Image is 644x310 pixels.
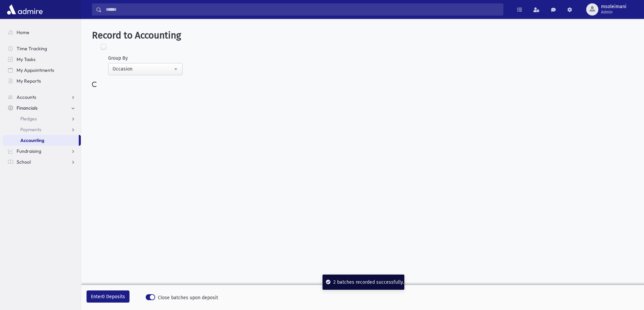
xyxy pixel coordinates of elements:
[601,9,626,15] span: Admin
[5,3,44,16] img: AdmirePro
[17,29,29,35] span: Home
[92,30,181,41] span: Record to Accounting
[601,4,626,9] span: msoleimani
[17,67,54,73] span: My Appointments
[102,294,125,300] span: 0 Deposits
[17,78,41,84] span: My Reports
[3,135,79,146] a: Accounting
[3,27,81,38] a: Home
[17,46,47,52] span: Time Tracking
[113,65,173,73] div: Occasion
[102,3,503,16] input: Search
[20,116,37,122] span: Pledges
[158,294,218,301] span: Close batches upon deposit
[17,148,41,154] span: Fundraising
[20,137,44,143] span: Accounting
[20,126,41,133] span: Payments
[3,146,81,157] a: Fundraising
[3,43,81,54] a: Time Tracking
[3,92,81,103] a: Accounts
[3,103,81,113] a: Financials
[108,63,183,75] button: Occasion
[17,159,31,165] span: School
[108,55,183,62] div: Group By
[331,279,404,286] div: 2 batches recorded successfully.
[3,113,81,124] a: Pledges
[3,65,81,76] a: My Appointments
[3,54,81,65] a: My Tasks
[3,124,81,135] a: Payments
[3,76,81,86] a: My Reports
[17,56,35,62] span: My Tasks
[3,157,81,167] a: School
[17,94,36,100] span: Accounts
[17,105,38,111] span: Financials
[87,290,129,303] button: Enter0 Deposits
